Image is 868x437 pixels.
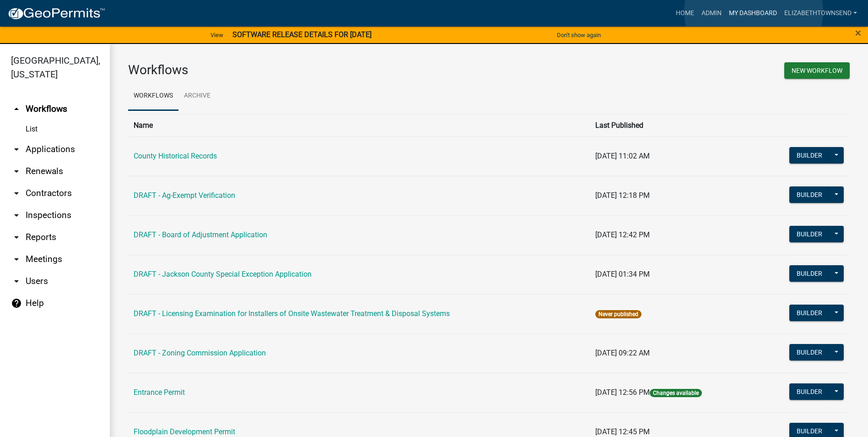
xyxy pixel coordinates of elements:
h3: Workflows [128,62,482,78]
span: × [855,27,861,39]
strong: SOFTWARE RELEASE DETAILS FOR [DATE] [232,30,372,39]
a: DRAFT - Board of Adjustment Application [134,230,267,239]
a: Home [672,5,698,22]
i: arrow_drop_down [11,276,22,287]
a: County Historical Records [134,152,217,160]
button: Builder [789,226,830,242]
a: View [207,27,227,43]
span: [DATE] 12:18 PM [595,191,650,200]
a: Entrance Permit [134,388,185,397]
th: Last Published [590,114,756,137]
a: Floodplain Development Permit [134,427,235,436]
i: arrow_drop_down [11,210,22,221]
span: Changes available [650,389,702,397]
span: [DATE] 12:42 PM [595,230,650,239]
a: Archive [178,82,216,111]
button: Builder [789,186,830,203]
i: arrow_drop_down [11,144,22,155]
span: [DATE] 12:45 PM [595,427,650,436]
a: Admin [698,5,725,22]
span: [DATE] 11:02 AM [595,152,650,160]
i: arrow_drop_down [11,232,22,243]
a: DRAFT - Zoning Commission Application [134,349,266,357]
i: help [11,298,22,309]
i: arrow_drop_up [11,104,22,115]
i: arrow_drop_down [11,166,22,177]
span: [DATE] 12:56 PM [595,388,650,397]
button: Don't show again [553,27,604,43]
a: DRAFT - Jackson County Special Exception Application [134,270,312,279]
button: New Workflow [784,62,850,79]
a: My Dashboard [725,5,781,22]
a: ElizabethTownsend [781,5,861,22]
button: Builder [789,344,830,361]
a: Workflows [128,82,178,111]
span: Never published [595,310,642,318]
a: DRAFT - Licensing Examination for Installers of Onsite Wastewater Treatment & Disposal Systems [134,309,450,318]
button: Builder [789,383,830,400]
i: arrow_drop_down [11,188,22,199]
button: Builder [789,305,830,321]
button: Builder [789,265,830,282]
button: Close [855,27,861,38]
th: Name [128,114,590,137]
span: [DATE] 09:22 AM [595,349,650,357]
button: Builder [789,147,830,164]
i: arrow_drop_down [11,254,22,265]
span: [DATE] 01:34 PM [595,270,650,279]
a: DRAFT - Ag-Exempt Verification [134,191,235,200]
